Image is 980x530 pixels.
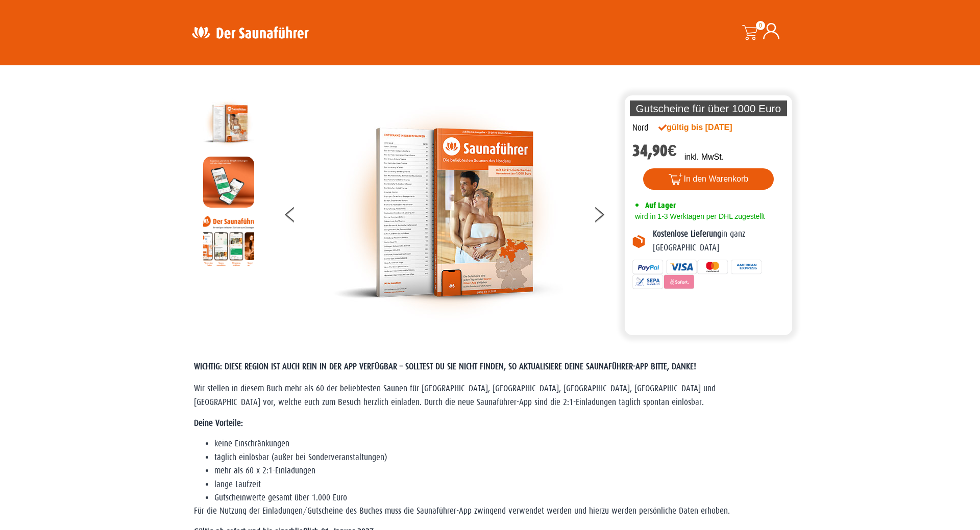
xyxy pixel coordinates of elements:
span: WICHTIG: DIESE REGION IST AUCH REIN IN DER APP VERFÜGBAR – SOLLTEST DU SIE NICHT FINDEN, SO AKTUA... [194,362,696,371]
span: Wir stellen in diesem Buch mehr als 60 der beliebtesten Saunen für [GEOGRAPHIC_DATA], [GEOGRAPHIC... [194,384,716,407]
bdi: 34,90 [632,141,677,160]
p: Für die Nutzung der Einladungen/Gutscheine des Buches muss die Saunaführer-App zwingend verwendet... [194,504,786,518]
b: Kostenlose Lieferung [653,229,721,239]
li: Gutscheinwerte gesamt über 1.000 Euro [214,491,786,504]
span: 0 [756,21,765,30]
span: Auf Lager [645,200,676,210]
strong: Deine Vorteile: [194,418,243,428]
p: inkl. MwSt. [684,151,724,163]
p: Gutscheine für über 1000 Euro [630,100,787,116]
img: der-saunafuehrer-2025-nord [203,98,254,149]
li: lange Laufzeit [214,478,786,491]
img: Anleitung7tn [203,215,254,266]
img: MOCKUP-iPhone_regional [203,157,254,208]
button: In den Warenkorb [643,168,774,190]
li: keine Einschränkungen [214,437,786,450]
span: € [668,141,677,160]
span: wird in 1-3 Werktagen per DHL zugestellt [632,212,765,220]
div: gültig bis [DATE] [658,121,754,134]
li: täglich einlösbar (außer bei Sonderveranstaltungen) [214,451,786,464]
div: Nord [632,121,648,135]
li: mehr als 60 x 2:1-Einladungen [214,464,786,477]
p: in ganz [GEOGRAPHIC_DATA] [653,228,785,255]
img: der-saunafuehrer-2025-nord [333,98,563,327]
